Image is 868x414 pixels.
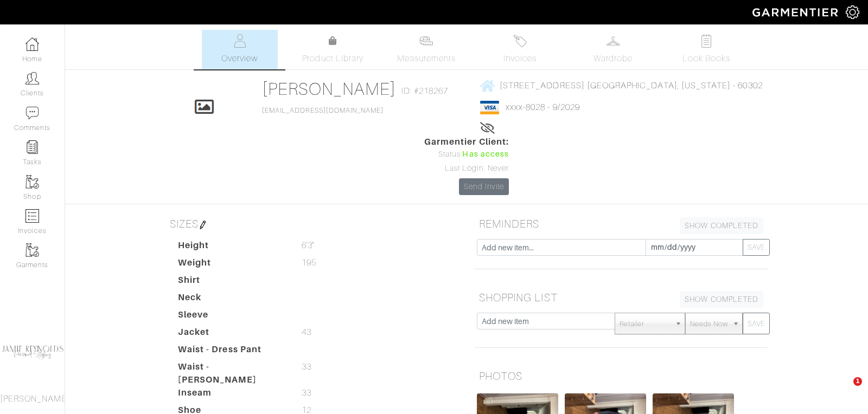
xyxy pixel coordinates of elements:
[503,52,537,65] span: Invoices
[388,30,465,69] a: Measurements
[401,85,449,98] span: ID: #218267
[302,239,314,252] span: 6'3"
[506,102,580,112] a: xxxx-8028 - 9/2029
[165,213,458,235] h5: SIZES
[170,308,293,326] dt: Sleeve
[475,365,768,387] h5: PHOTOS
[500,81,763,90] span: [STREET_ADDRESS] [GEOGRAPHIC_DATA], [US_STATE] - 60302
[480,79,763,92] a: [STREET_ADDRESS] [GEOGRAPHIC_DATA], [US_STATE] - 60302
[25,72,39,85] img: clients-icon-6bae9207a08558b7cb47a8932f037763ab4055f8c8b6bfacd5dc20c3e0201464.png
[302,256,316,269] span: 195
[25,243,39,257] img: garments-icon-b7da505a4dc4fd61783c78ac3ca0ef83fa9d6f193b1c9dc38574b1d14d53ca28.png
[831,377,857,403] iframe: Intercom live chat
[743,313,770,334] button: SAVE
[424,135,509,148] span: Garmentier Client:
[480,101,499,114] img: visa-934b35602734be37eb7d5d7e5dbcd2044c359bf20a24dc3361ca3fa54326a8a7.png
[25,209,39,223] img: orders-icon-0abe47150d42831381b5fb84f609e132dff9fe21cb692f30cb5eec754e2cba89.png
[262,107,384,114] a: [EMAIL_ADDRESS][DOMAIN_NAME]
[680,291,763,308] a: SHOW COMPLETED
[424,163,509,174] div: Last Login: Never
[680,217,763,234] a: SHOW COMPLETED
[302,360,311,373] span: 33
[233,34,246,48] img: basicinfo-40fd8af6dae0f16599ec9e87c0ef1c0a1fdea2edbe929e3d69a839185d80c458.svg
[690,313,728,335] span: Needs Now
[170,291,293,308] dt: Neck
[262,79,396,99] a: [PERSON_NAME]
[475,213,768,235] h5: REMINDERS
[199,221,207,229] img: pen-cf24a1663064a2ec1b9c1bd2387e9de7a2fa800b781884d57f21acf72779bad2.png
[221,52,258,65] span: Overview
[170,239,293,256] dt: Height
[424,148,509,160] div: Status:
[846,5,859,19] img: gear-icon-white-bd11855cb880d31180b6d7d6211b90ccbf57a29d726f0c71d8c61bd08dd39cc2.png
[593,52,633,65] span: Wardrobe
[477,313,615,329] input: Add new item
[170,386,293,404] dt: Inseam
[202,30,278,69] a: Overview
[397,52,456,65] span: Measurements
[475,287,768,308] h5: SHOPPING LIST
[302,386,311,399] span: 33
[419,34,433,48] img: measurements-466bbee1fd09ba9460f595b01e5d73f9e2bff037440d3c8f018324cb6cdf7a4a.svg
[620,313,671,335] span: Retailer
[25,175,39,189] img: garments-icon-b7da505a4dc4fd61783c78ac3ca0ef83fa9d6f193b1c9dc38574b1d14d53ca28.png
[25,37,39,51] img: dashboard-icon-dbcd8f5a0b271acd01030246c82b418ddd0df26cd7fceb0bd07c9910d44c42f6.png
[575,30,651,69] a: Wardrobe
[462,148,509,160] span: Has access
[302,326,311,339] span: 43
[170,274,293,291] dt: Shirt
[302,52,363,65] span: Product Library
[25,140,39,154] img: reminder-icon-8004d30b9f0a5d33ae49ab947aed9ed385cf756f9e5892f1edd6e32f2345188e.png
[477,239,646,256] input: Add new item...
[459,178,509,195] a: Send Invite
[25,106,39,120] img: comment-icon-a0a6a9ef722e966f86d9cbdc48e553b5cf19dbc54f86b18d962a5391bc8f6eb6.png
[170,360,293,386] dt: Waist - [PERSON_NAME]
[513,34,527,48] img: orders-27d20c2124de7fd6de4e0e44c1d41de31381a507db9b33961299e4e07d508b8c.svg
[747,3,846,22] img: garmentier-logo-header-white-b43fb05a5012e4ada735d5af1a66efaba907eab6374d6393d1fbf88cb4ef424d.png
[607,34,620,48] img: wardrobe-487a4870c1b7c33e795ec22d11cfc2ed9d08956e64fb3008fe2437562e282088.svg
[668,30,744,69] a: Look Books
[170,326,293,343] dt: Jacket
[170,256,293,274] dt: Weight
[482,30,558,69] a: Invoices
[682,52,731,65] span: Look Books
[295,35,371,65] a: Product Library
[170,343,293,360] dt: Waist - Dress Pant
[743,239,770,256] button: SAVE
[853,377,862,386] span: 1
[700,34,713,48] img: todo-9ac3debb85659649dc8f770b8b6100bb5dab4b48dedcbae339e5042a72dfd3cc.svg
